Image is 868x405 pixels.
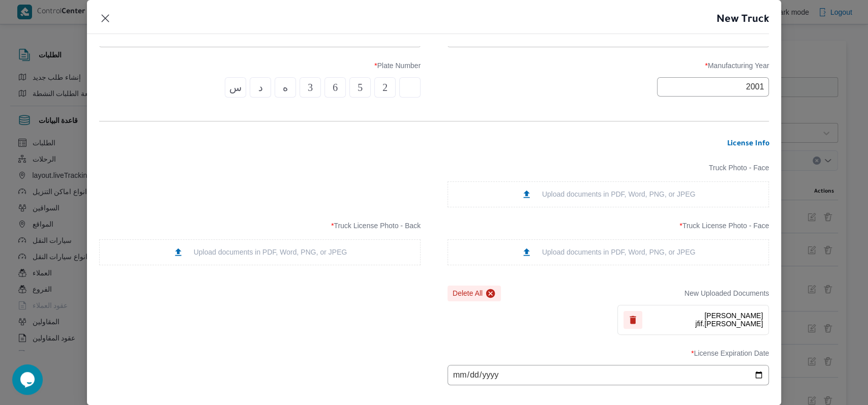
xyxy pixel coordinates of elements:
[447,365,769,385] input: DD/MM/YYY
[617,305,769,335] div: [PERSON_NAME] [PERSON_NAME].jfif
[75,12,769,34] header: New Truck
[99,222,421,237] label: Truck License Photo - Back
[447,349,769,365] label: License Expiration Date
[521,247,696,258] div: Upload documents in PDF, Word, PNG, or JPEG
[447,164,769,179] label: Truck Photo - Face
[657,77,769,97] input: YYYY
[684,289,769,297] label: New Uploaded Documents
[99,12,111,24] button: Closes this modal window
[173,247,347,258] div: Upload documents in PDF, Word, PNG, or JPEG
[99,61,421,77] label: Plate Number
[447,286,501,301] button: Delete All
[99,140,769,149] h3: License Info
[521,189,696,200] div: Upload documents in PDF, Word, PNG, or JPEG
[447,61,769,77] label: Manufacturing Year
[447,222,769,237] label: Truck License Photo - Face
[10,364,43,395] iframe: chat widget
